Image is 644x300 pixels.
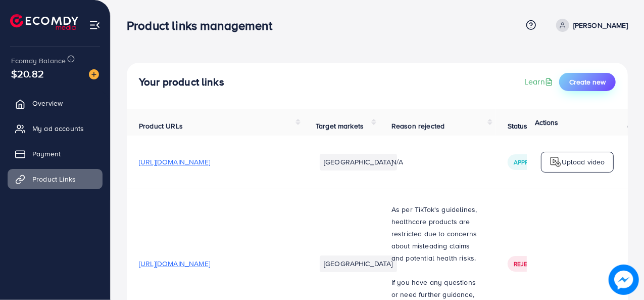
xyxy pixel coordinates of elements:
span: Product Links [32,174,76,184]
a: Payment [8,144,103,164]
img: menu [89,19,101,31]
span: Create new [569,77,606,87]
img: logo [550,156,562,168]
a: Product Links [8,169,103,189]
p: As per TikTok's guidelines, healthcare products are restricted due to concerns about misleading c... [391,203,483,264]
span: $20.82 [11,66,44,81]
img: image [89,69,99,79]
p: [PERSON_NAME] [573,19,628,31]
span: Rejected [514,260,543,268]
img: image [609,265,639,295]
a: Overview [8,93,103,113]
h4: Your product links [139,76,224,89]
h3: Product links management [127,18,280,33]
span: Actions [535,117,559,127]
span: Product URLs [139,121,183,131]
span: Payment [32,149,61,159]
span: Ecomdy Balance [11,56,66,66]
img: logo [10,14,78,30]
span: Approved [514,158,545,166]
li: [GEOGRAPHIC_DATA] [320,154,397,170]
li: [GEOGRAPHIC_DATA] [320,255,397,272]
span: Overview [32,98,63,108]
button: Create new [559,73,616,91]
a: [PERSON_NAME] [552,19,628,32]
span: Reason rejected [391,121,444,131]
span: Target markets [316,121,364,131]
span: [URL][DOMAIN_NAME] [139,259,210,269]
span: [URL][DOMAIN_NAME] [139,157,210,167]
a: My ad accounts [8,118,103,139]
span: N/A [391,157,403,167]
p: Upload video [562,156,605,168]
a: Learn [524,76,555,88]
span: Status [508,121,528,131]
span: My ad accounts [32,123,84,134]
